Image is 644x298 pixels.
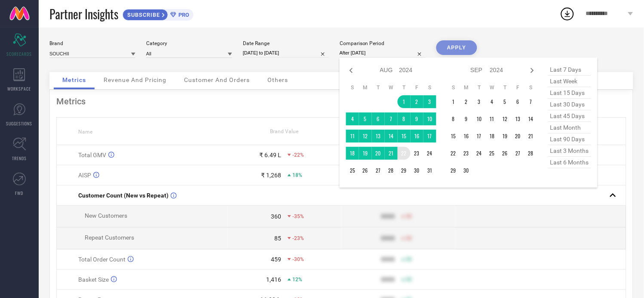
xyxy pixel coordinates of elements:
th: Saturday [423,84,436,91]
td: Thu Aug 08 2024 [398,113,411,125]
td: Sat Sep 14 2024 [524,113,537,125]
span: Revenue And Pricing [104,76,166,83]
th: Friday [411,84,423,91]
td: Sat Aug 31 2024 [423,164,436,177]
span: last week [548,76,591,87]
td: Mon Sep 30 2024 [460,164,473,177]
span: SUBSCRIBE [123,12,162,18]
input: Select date range [243,49,329,58]
td: Wed Sep 04 2024 [486,95,499,108]
div: 1,416 [266,276,281,283]
th: Saturday [524,84,537,91]
div: Brand [49,40,135,46]
span: Total Order Count [78,256,126,263]
td: Sat Sep 21 2024 [524,130,537,143]
td: Tue Sep 17 2024 [473,130,486,143]
div: 9999 [381,213,395,220]
td: Fri Aug 09 2024 [411,113,423,125]
td: Fri Sep 20 2024 [512,130,524,143]
div: ₹ 1,268 [261,172,281,179]
th: Sunday [447,84,460,91]
span: New Customers [85,212,127,219]
span: Repeat Customers [85,234,134,241]
span: Name [78,129,92,135]
span: 50 [406,277,412,283]
td: Sat Sep 07 2024 [524,95,537,108]
span: Customer And Orders [184,76,250,83]
td: Sun Sep 15 2024 [447,130,460,143]
span: last 6 months [548,157,591,168]
div: ₹ 6.49 L [259,152,281,158]
span: last 3 months [548,145,591,157]
span: -22% [292,152,304,158]
div: Date Range [243,40,329,46]
input: Select comparison period [340,49,426,58]
td: Sun Aug 11 2024 [346,130,359,143]
td: Wed Aug 14 2024 [385,130,398,143]
th: Friday [512,84,524,91]
td: Sat Aug 17 2024 [423,130,436,143]
span: Partner Insights [49,5,118,23]
th: Monday [359,84,372,91]
span: last month [548,122,591,134]
th: Monday [460,84,473,91]
td: Sun Aug 04 2024 [346,113,359,125]
div: 9999 [381,235,395,242]
td: Mon Aug 12 2024 [359,130,372,143]
td: Mon Sep 23 2024 [460,147,473,160]
td: Sun Sep 01 2024 [447,95,460,108]
div: Metrics [56,96,626,106]
td: Thu Sep 26 2024 [499,147,512,160]
div: 459 [271,256,281,263]
td: Thu Aug 29 2024 [398,164,411,177]
td: Fri Aug 16 2024 [411,130,423,143]
div: Open download list [560,6,575,21]
td: Wed Sep 11 2024 [486,113,499,125]
div: Next month [527,65,537,76]
span: SCORECARDS [7,51,32,57]
span: last 45 days [548,110,591,122]
span: -30% [292,256,304,262]
td: Tue Sep 10 2024 [473,113,486,125]
span: last 7 days [548,64,591,76]
td: Sun Aug 18 2024 [346,147,359,160]
td: Wed Sep 25 2024 [486,147,499,160]
td: Wed Aug 28 2024 [385,164,398,177]
span: last 30 days [548,99,591,110]
span: Others [267,76,288,83]
span: WORKSPACE [8,85,31,92]
span: FWD [15,190,24,196]
div: Category [146,40,232,46]
span: 50 [406,213,412,219]
td: Fri Aug 02 2024 [411,95,423,108]
td: Tue Aug 06 2024 [372,113,385,125]
span: TRENDS [12,155,27,161]
th: Thursday [499,84,512,91]
td: Mon Aug 26 2024 [359,164,372,177]
span: Metrics [62,76,86,83]
span: Customer Count (New vs Repeat) [78,192,169,199]
span: Basket Size [78,276,109,283]
td: Fri Sep 27 2024 [512,147,524,160]
span: -23% [292,235,304,241]
span: SUGGESTIONS [6,120,33,127]
td: Fri Sep 06 2024 [512,95,524,108]
td: Fri Aug 23 2024 [411,147,423,160]
td: Tue Sep 24 2024 [473,147,486,160]
td: Thu Aug 15 2024 [398,130,411,143]
span: last 15 days [548,87,591,99]
th: Tuesday [372,84,385,91]
td: Sun Sep 08 2024 [447,113,460,125]
div: 85 [274,235,281,242]
td: Mon Sep 16 2024 [460,130,473,143]
span: 18% [292,172,302,178]
td: Sat Sep 28 2024 [524,147,537,160]
td: Sat Aug 24 2024 [423,147,436,160]
span: PRO [176,12,189,18]
td: Sat Aug 03 2024 [423,95,436,108]
span: last 90 days [548,134,591,145]
td: Tue Sep 03 2024 [473,95,486,108]
td: Mon Sep 09 2024 [460,113,473,125]
td: Sat Aug 10 2024 [423,113,436,125]
th: Wednesday [385,84,398,91]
